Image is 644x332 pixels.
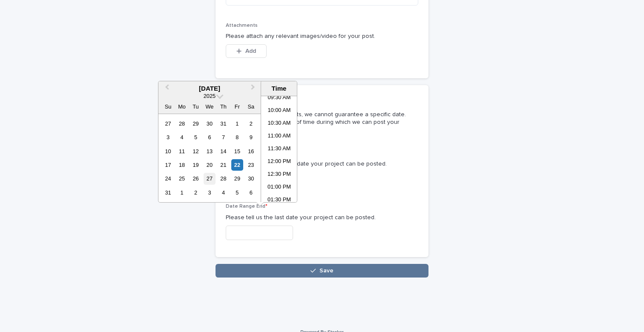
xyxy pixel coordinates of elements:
span: Attachments [226,23,258,28]
div: Choose Sunday, August 10th, 2025 [162,146,174,157]
div: [DATE] [158,85,261,92]
div: Choose Tuesday, August 5th, 2025 [190,132,201,143]
div: Time [263,85,295,92]
button: Save [216,264,428,278]
div: We [204,101,215,112]
div: Choose Tuesday, August 12th, 2025 [190,146,201,157]
div: Choose Sunday, July 27th, 2025 [162,118,174,129]
div: Choose Tuesday, August 26th, 2025 [190,173,201,184]
div: Th [218,101,229,112]
li: 12:00 PM [261,156,297,169]
button: Previous Month [159,82,173,96]
div: Choose Tuesday, August 19th, 2025 [190,159,201,171]
div: Choose Saturday, September 6th, 2025 [245,187,257,198]
div: Choose Wednesday, September 3rd, 2025 [204,187,215,198]
div: Choose Saturday, August 9th, 2025 [245,132,257,143]
span: Save [319,268,333,274]
li: 11:30 AM [261,143,297,156]
div: Choose Sunday, August 24th, 2025 [162,173,174,184]
div: Choose Thursday, August 28th, 2025 [218,173,229,184]
div: Su [162,101,174,112]
span: Add [245,48,256,54]
div: Choose Saturday, August 30th, 2025 [245,173,257,184]
div: Choose Thursday, August 21st, 2025 [218,159,229,171]
div: Mo [176,101,187,112]
div: Choose Sunday, August 31st, 2025 [162,187,174,198]
div: Choose Wednesday, July 30th, 2025 [204,118,215,129]
div: Choose Thursday, September 4th, 2025 [218,187,229,198]
div: Choose Monday, August 25th, 2025 [176,173,187,184]
div: Choose Wednesday, August 27th, 2025 [204,173,215,184]
div: Choose Monday, July 28th, 2025 [176,118,187,129]
li: 09:30 AM [261,92,297,105]
div: Fr [231,101,243,112]
div: Choose Tuesday, September 2nd, 2025 [190,187,201,198]
div: Choose Friday, August 22nd, 2025 [231,159,243,171]
p: Please tell us the last date your project can be posted. [226,213,418,222]
div: Choose Sunday, August 17th, 2025 [162,159,174,171]
p: Please attach any relevant images/video for your post. [226,32,418,41]
div: Choose Friday, August 15th, 2025 [231,146,243,157]
div: Choose Wednesday, August 13th, 2025 [204,146,215,157]
div: Choose Sunday, August 3rd, 2025 [162,132,174,143]
div: Choose Wednesday, August 6th, 2025 [204,132,215,143]
div: Choose Tuesday, July 29th, 2025 [190,118,201,129]
div: Choose Saturday, August 23rd, 2025 [245,159,257,171]
li: 12:30 PM [261,169,297,181]
div: Sa [245,101,257,112]
div: Choose Monday, September 1st, 2025 [176,187,187,198]
div: Choose Monday, August 11th, 2025 [176,146,187,157]
li: 01:00 PM [261,181,297,194]
p: Please tell us the earliest date your project can be posted. [226,160,418,169]
p: Due to the number of posts, we cannot guarantee a specific date. Please provide a window of time ... [226,111,415,134]
div: Choose Thursday, August 14th, 2025 [218,146,229,157]
span: 2025 [204,93,216,99]
div: Choose Friday, September 5th, 2025 [231,187,243,198]
li: 01:30 PM [261,194,297,207]
div: Choose Wednesday, August 20th, 2025 [204,159,215,171]
div: Choose Monday, August 18th, 2025 [176,159,187,171]
div: Choose Saturday, August 2nd, 2025 [245,118,257,129]
div: Choose Monday, August 4th, 2025 [176,132,187,143]
button: Add [226,44,267,58]
div: Choose Friday, August 29th, 2025 [231,173,243,184]
div: month 2025-08 [161,117,258,200]
div: Choose Thursday, August 7th, 2025 [218,132,229,143]
div: Tu [190,101,201,112]
li: 10:00 AM [261,105,297,117]
div: Choose Friday, August 8th, 2025 [231,132,243,143]
div: Choose Saturday, August 16th, 2025 [245,146,257,157]
li: 11:00 AM [261,130,297,143]
div: Choose Thursday, July 31st, 2025 [218,118,229,129]
div: Choose Friday, August 1st, 2025 [231,118,243,129]
button: Next Month [247,82,261,96]
li: 10:30 AM [261,117,297,130]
